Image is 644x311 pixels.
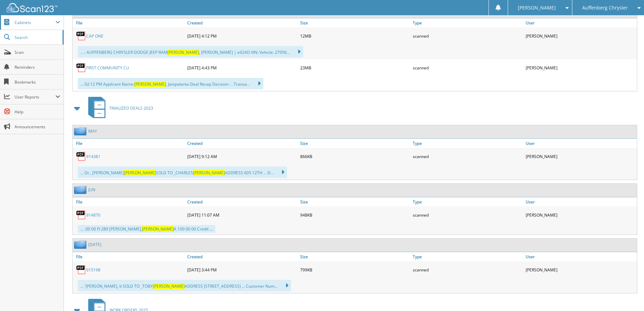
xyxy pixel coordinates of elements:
div: [DATE] 9:12 AM [186,150,299,163]
a: 915198 [86,267,100,273]
img: PDF.png [76,31,86,41]
a: File [73,139,186,148]
img: PDF.png [76,210,86,220]
a: Size [299,197,411,206]
div: scanned [411,29,524,43]
a: FINALIZED DEALS 2023 [84,95,153,121]
a: Type [411,252,524,261]
div: ... '[PERSON_NAME], It SOLD TO _TOBY ADDRESS [STREET_ADDRESS] ... Customer Num... [78,280,291,291]
div: 12MB [299,29,411,43]
div: ... .00 00 FI 289 [PERSON_NAME], A 100 00 00 Credit ... [78,225,215,233]
a: FIRST COMMUNITY CU [86,65,129,71]
div: [DATE] 4:43 PM [186,61,299,74]
div: scanned [411,150,524,163]
a: 914870 [86,212,100,218]
a: User [524,139,637,148]
div: [DATE] 11:07 AM [186,208,299,222]
a: MAY [88,128,97,134]
div: [DATE] 4:12 PM [186,29,299,43]
span: Reminders [15,64,60,70]
div: [PERSON_NAME] [524,208,637,222]
div: [DATE] 3:44 PM [186,263,299,276]
span: User Reports [15,94,55,100]
a: File [73,197,186,206]
a: Type [411,139,524,148]
div: [PERSON_NAME] [524,29,637,43]
a: Size [299,18,411,27]
div: 866KB [299,150,411,163]
span: [PERSON_NAME] [124,170,156,176]
span: FINALIZED DEALS 2023 [110,105,153,111]
a: User [524,197,637,206]
div: 23MB [299,61,411,74]
span: [PERSON_NAME] [142,226,174,232]
img: folder2.png [74,240,88,249]
span: [PERSON_NAME] [518,6,556,10]
div: ... Dr., [PERSON_NAME] SOLD TO _CHARLES ADDRESS 605 12TH ... D... [78,166,287,178]
img: PDF.png [76,63,86,73]
a: Created [186,139,299,148]
span: [PERSON_NAME] [167,49,199,55]
span: [PERSON_NAME] [193,170,225,176]
span: Search [15,35,59,40]
span: Help [15,109,60,115]
div: scanned [411,263,524,276]
a: User [524,252,637,261]
a: CAP ONE [86,33,103,39]
a: Created [186,18,299,27]
a: Type [411,197,524,206]
a: File [73,18,186,27]
div: [PERSON_NAME] [524,263,637,276]
span: Auffenberg Chrysler [582,6,628,10]
div: [PERSON_NAME] [524,61,637,74]
a: User [524,18,637,27]
span: [PERSON_NAME] [134,81,166,87]
img: PDF.png [76,151,86,161]
div: scanned [411,61,524,74]
span: Cabinets [15,20,55,25]
a: Size [299,139,411,148]
a: File [73,252,186,261]
div: [PERSON_NAME] [524,150,637,163]
a: Created [186,252,299,261]
div: scanned [411,208,524,222]
a: JUN [88,187,95,193]
div: 799KB [299,263,411,276]
img: scan123-logo-white.svg [7,3,57,12]
a: 914381 [86,154,100,159]
span: [PERSON_NAME] [153,283,185,289]
a: Type [411,18,524,27]
span: Announcements [15,124,60,130]
div: ... : AUFFENBERG CHRYSLER DODGE JEEP RAM , [PERSON_NAME] | e924O VIN: Vehicle: 27956... [78,46,303,58]
img: folder2.png [74,185,88,194]
a: Size [299,252,411,261]
a: Created [186,197,299,206]
a: [DATE] [88,242,101,247]
img: folder2.png [74,127,88,135]
span: Scan [15,49,60,55]
div: 948KB [299,208,411,222]
iframe: Chat Widget [610,279,644,311]
span: Bookmarks [15,79,60,85]
div: ... 02:12 PM Applicant Name: , Jaiopalanta Deal Recap Decision : . Transa... [78,78,263,89]
img: PDF.png [76,265,86,275]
